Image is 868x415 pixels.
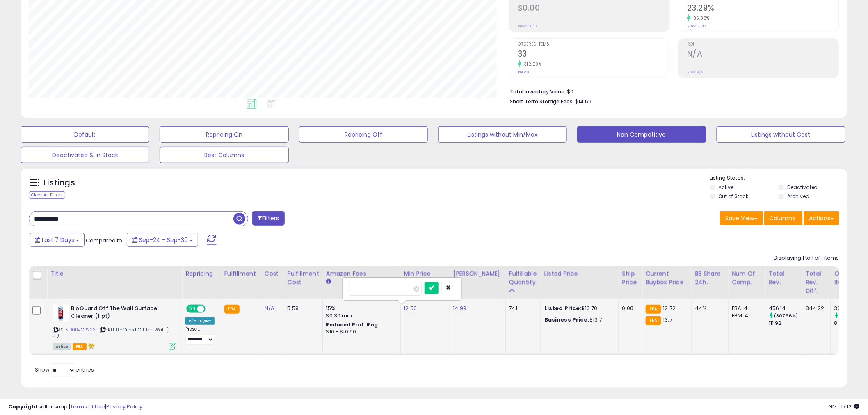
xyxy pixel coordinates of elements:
[518,24,537,29] small: Prev: $0.00
[687,42,839,47] span: ROI
[326,269,397,278] div: Amazon Fees
[299,126,428,143] button: Repricing Off
[224,269,258,278] div: Fulfillment
[8,403,142,411] div: seller snap | |
[73,343,87,350] span: FBA
[787,184,818,191] label: Deactivated
[834,305,868,312] div: 33
[139,236,188,244] span: Sep-24 - Sep-30
[71,305,171,322] b: BioGuard Off The Wall Surface Cleaner (1 pt)
[8,403,38,410] strong: Copyright
[521,61,542,67] small: 312.50%
[265,304,274,312] a: N/A
[518,70,529,75] small: Prev: 8
[774,312,798,319] small: (307.56%)
[252,211,284,226] button: Filters
[804,211,839,225] button: Actions
[518,49,669,60] h2: 33
[185,317,215,325] div: Win BuyBox
[717,126,845,143] button: Listings without Cost
[732,305,759,312] div: FBA: 4
[774,254,839,262] div: Displaying 1 to 1 of 1 items
[326,278,331,285] small: Amazon Fees.
[160,147,288,163] button: Best Columns
[509,269,537,287] div: Fulfillable Quantity
[30,233,85,247] button: Last 7 Days
[544,269,615,278] div: Listed Price
[622,269,639,287] div: Ship Price
[834,319,868,327] div: 8
[326,305,394,312] div: 15%
[710,174,847,182] p: Listing States:
[404,269,446,278] div: Min Price
[732,312,759,319] div: FBM: 4
[326,321,380,328] b: Reduced Prof. Rng.
[806,305,825,312] div: 344.22
[185,269,217,278] div: Repricing
[732,269,762,287] div: Num of Comp.
[695,305,722,312] div: 44%
[575,98,592,105] span: $14.69
[288,305,316,312] div: 5.59
[695,269,725,287] div: BB Share 24h.
[646,269,688,287] div: Current Buybox Price
[438,126,567,143] button: Listings without Min/Max
[265,269,281,278] div: Cost
[53,305,69,321] img: 4127i7t3nrL._SL40_.jpg
[127,233,198,247] button: Sep-24 - Sep-30
[42,236,74,244] span: Last 7 Days
[87,343,95,349] i: hazardous material
[204,306,217,312] span: OFF
[326,312,394,319] div: $0.30 min
[719,184,734,191] label: Active
[518,3,669,14] h2: $0.00
[86,237,123,244] span: Compared to:
[663,316,673,324] span: 13.7
[50,269,178,278] div: Title
[510,88,566,95] b: Total Inventory Value:
[687,24,706,29] small: Prev: 17.14%
[544,304,582,312] b: Listed Price:
[160,126,288,143] button: Repricing On
[544,305,612,312] div: $13.70
[544,316,612,324] div: $13.7
[663,304,676,312] span: 12.72
[288,269,319,287] div: Fulfillment Cost
[53,305,176,349] div: ASIN:
[622,305,636,312] div: 0.00
[806,269,827,295] div: Total Rev. Diff.
[687,49,839,60] h2: N/A
[187,306,197,312] span: ON
[770,214,795,222] span: Columns
[509,305,535,312] div: 741
[53,326,169,339] span: | SKU: BioGuard Off The Wall (1 pt)
[453,269,502,278] div: [PERSON_NAME]
[43,177,75,189] h5: Listings
[106,403,142,410] a: Privacy Policy
[326,328,394,335] div: $10 - $10.90
[29,191,65,199] div: Clear All Filters
[769,319,802,327] div: 111.92
[829,403,860,410] span: 2025-10-8 17:12 GMT
[769,269,799,287] div: Total Rev.
[769,305,802,312] div: 456.14
[404,304,417,312] a: 12.50
[764,211,803,225] button: Columns
[453,304,467,312] a: 14.99
[646,316,661,325] small: FBA
[577,126,706,143] button: Non Competitive
[510,86,833,96] li: $0
[510,98,574,105] b: Short Term Storage Fees:
[834,269,864,287] div: Ordered Items
[787,193,809,200] label: Archived
[719,193,749,200] label: Out of Stock
[518,42,669,47] span: Ordered Items
[224,305,240,314] small: FBA
[21,147,149,163] button: Deactivated & In Stock
[70,403,105,410] a: Terms of Use
[720,211,763,225] button: Save View
[185,326,215,345] div: Preset:
[21,126,149,143] button: Default
[544,316,589,324] b: Business Price:
[69,326,97,333] a: B0BVGPN231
